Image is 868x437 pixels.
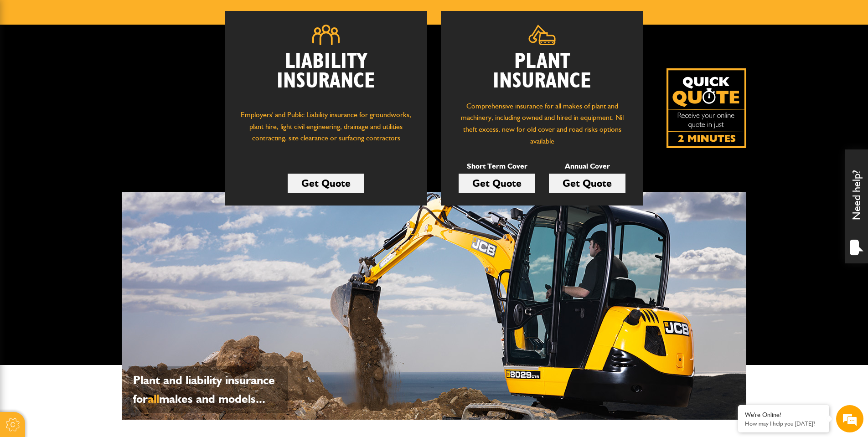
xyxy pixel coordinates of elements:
p: How may I help you today? [745,420,822,427]
a: Get your insurance quote isn just 2-minutes [666,68,746,148]
a: Get Quote [549,174,625,193]
p: Employers' and Public Liability insurance for groundworks, plant hire, light civil engineering, d... [238,109,413,153]
div: We're Online! [745,411,822,419]
a: Get Quote [459,174,535,193]
p: Annual Cover [549,160,625,172]
div: Need help? [845,149,868,263]
h2: Liability Insurance [238,52,413,100]
p: Plant and liability insurance for makes and models... [133,371,284,408]
span: all [148,391,159,406]
p: Comprehensive insurance for all makes of plant and machinery, including owned and hired in equipm... [455,100,630,147]
img: Quick Quote [666,68,746,148]
h2: Plant Insurance [455,52,630,91]
p: Short Term Cover [459,160,535,172]
a: Get Quote [288,174,364,193]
